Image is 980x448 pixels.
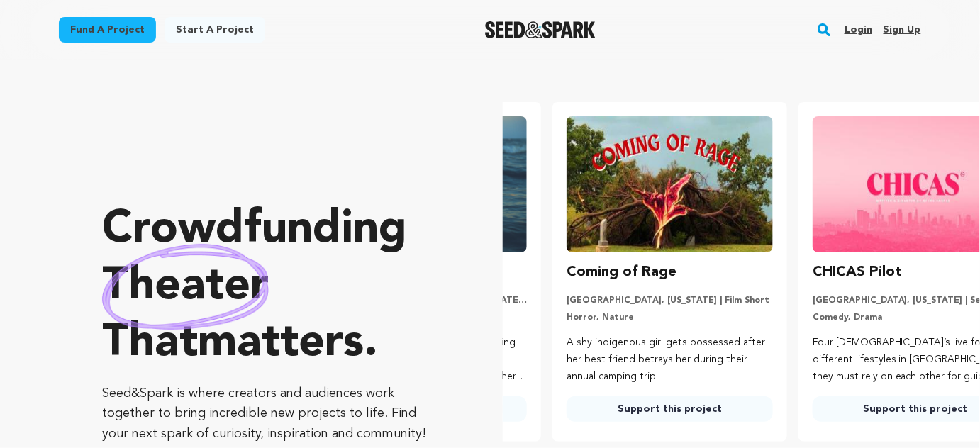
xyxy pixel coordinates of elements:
[485,21,596,38] img: Seed&Spark Logo Dark Mode
[38,82,50,94] img: tab_domain_overview_orange.svg
[567,312,773,323] p: Horror, Nature
[141,82,152,94] img: tab_keywords_by_traffic_grey.svg
[813,261,902,284] h3: CHICAS Pilot
[845,18,872,41] a: Login
[23,23,34,34] img: logo_orange.svg
[40,23,69,34] div: v 4.0.25
[567,295,773,306] p: [GEOGRAPHIC_DATA], [US_STATE] | Film Short
[485,21,596,38] a: Seed&Spark Homepage
[102,202,446,372] p: Crowdfunding that .
[198,321,364,366] span: matters
[157,84,239,93] div: Keywords by Traffic
[567,261,676,284] h3: Coming of Rage
[102,383,446,444] p: Seed&Spark is where creators and audiences work together to bring incredible new projects to life...
[567,335,773,385] p: A shy indigenous girl gets possessed after her best friend betrays her during their annual campin...
[165,17,265,43] a: Start a project
[23,37,34,48] img: website_grey.svg
[567,396,773,422] a: Support this project
[54,84,127,93] div: Domain Overview
[59,17,156,43] a: Fund a project
[567,116,773,252] img: Coming of Rage image
[37,37,156,48] div: Domain: [DOMAIN_NAME]
[884,18,921,41] a: Sign up
[102,244,269,330] img: hand sketched image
